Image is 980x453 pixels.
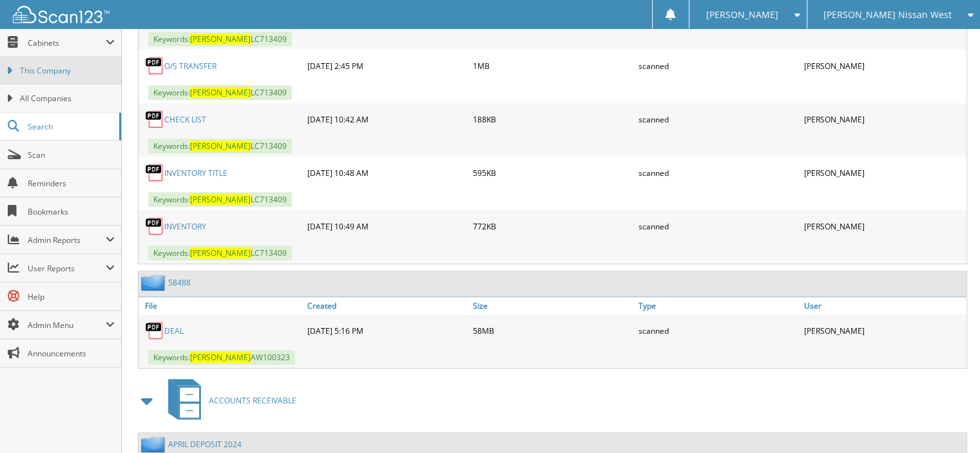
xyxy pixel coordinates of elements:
a: CHECK LIST [164,114,206,125]
img: PDF.png [145,56,164,75]
span: [PERSON_NAME] [190,87,251,98]
span: Keywords: AW100323 [148,350,295,365]
img: PDF.png [145,163,164,182]
span: Admin Reports [28,235,106,246]
div: scanned [635,318,801,343]
div: 772KB [470,213,635,239]
img: PDF.png [145,110,164,129]
a: 58488 [168,277,191,288]
a: Type [635,297,801,314]
div: scanned [635,53,801,79]
span: Keywords: LC713409 [148,246,292,260]
span: Cabinets [28,37,106,48]
span: [PERSON_NAME] [190,34,251,44]
div: 58MB [470,318,635,343]
div: [DATE] 5:16 PM [304,318,470,343]
div: [DATE] 10:48 AM [304,160,470,186]
span: Reminders [28,178,115,189]
a: DEAL [164,325,184,336]
div: [PERSON_NAME] [801,53,966,79]
span: Announcements [28,348,115,359]
a: Size [470,297,635,314]
span: [PERSON_NAME] [706,11,778,19]
a: APRIL DEPOSIT 2024 [168,439,242,450]
a: INVENTORY [164,221,206,232]
a: INVENTORY TITLE [164,168,227,178]
span: [PERSON_NAME] [190,140,251,151]
div: [PERSON_NAME] [801,213,966,239]
div: scanned [635,213,801,239]
div: scanned [635,106,801,132]
span: Keywords: LC713409 [148,85,292,100]
span: [PERSON_NAME] [190,352,251,363]
div: [DATE] 2:45 PM [304,53,470,79]
span: Keywords: LC713409 [148,192,292,207]
span: Keywords: LC713409 [148,32,292,46]
span: Keywords: LC713409 [148,139,292,153]
img: scan123-logo-white.svg [13,6,110,23]
div: scanned [635,160,801,186]
span: Search [28,121,113,132]
img: folder2.png [141,436,168,452]
div: [PERSON_NAME] [801,160,966,186]
div: [DATE] 10:42 AM [304,106,470,132]
span: Bookmarks [28,206,115,217]
span: Scan [28,149,115,160]
span: [PERSON_NAME] [190,194,251,205]
div: [PERSON_NAME] [801,318,966,343]
span: [PERSON_NAME] [190,247,251,258]
a: O/S TRANSFER [164,61,216,72]
a: ACCOUNTS RECEIVABLE [160,375,296,426]
div: 595KB [470,160,635,186]
span: [PERSON_NAME] Nissan West [823,11,952,19]
a: File [139,297,304,314]
div: 1MB [470,53,635,79]
span: Help [28,291,115,302]
a: User [801,297,966,314]
span: All Companies [20,93,115,104]
div: [PERSON_NAME] [801,106,966,132]
img: PDF.png [145,217,164,236]
img: folder2.png [141,275,168,291]
div: [DATE] 10:49 AM [304,213,470,239]
span: Admin Menu [28,320,106,331]
span: User Reports [28,263,106,274]
a: Created [304,297,470,314]
iframe: Chat Widget [916,391,980,453]
span: ACCOUNTS RECEIVABLE [209,395,296,406]
div: 188KB [470,106,635,132]
span: This Company [20,65,115,77]
img: PDF.png [145,321,164,340]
